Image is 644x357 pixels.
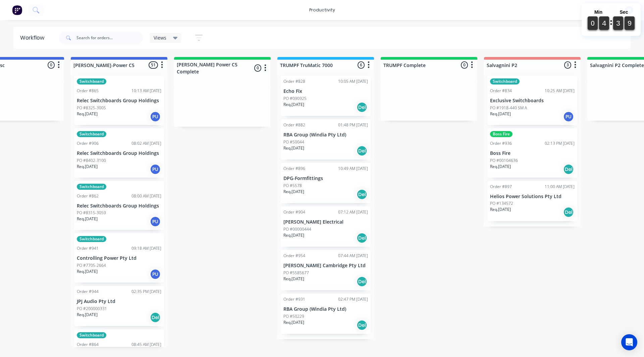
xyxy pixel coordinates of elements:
[283,166,305,172] div: Order #896
[490,78,520,84] div: Switchboard
[74,233,164,283] div: SwitchboardOrder #94109:18 AM [DATE]Controlling Power Pty LtdPO #7705-2664Req.[DATE]PU
[563,207,574,218] div: Del
[283,189,304,195] p: Req. [DATE]
[77,269,98,275] p: Req. [DATE]
[281,250,371,290] div: Order #95407:44 AM [DATE][PERSON_NAME] Cambridge Pty LtdPO #5585677Req.[DATE]Del
[77,78,106,84] div: Switchboard
[77,164,98,170] p: Req. [DATE]
[490,98,575,104] p: Exclusive Switchboards
[357,320,367,331] div: Del
[490,140,512,146] div: Order #936
[281,76,371,116] div: Order #82810:05 AM [DATE]Echo FixPO #090925Req.[DATE]Del
[545,88,575,94] div: 10:25 AM [DATE]
[563,164,574,175] div: Del
[77,312,98,318] p: Req. [DATE]
[490,164,511,170] p: Req. [DATE]
[490,88,512,94] div: Order #834
[77,88,99,94] div: Order #865
[281,294,371,334] div: Order #93102:47 PM [DATE]RBA Group (Windia Pty Ltd)PO #50229Req.[DATE]Del
[77,289,99,295] div: Order #944
[12,5,22,15] img: Factory
[77,332,106,338] div: Switchboard
[131,245,161,251] div: 09:18 AM [DATE]
[621,334,637,350] div: Open Intercom Messenger
[150,312,161,323] div: Del
[77,184,106,190] div: Switchboard
[150,269,161,280] div: PU
[490,194,575,199] p: Helios Power Solutions Pty Ltd
[20,34,48,42] div: Workflow
[77,111,98,117] p: Req. [DATE]
[283,183,302,189] p: PO #5578
[283,263,368,269] p: [PERSON_NAME] Cambridge Pty Ltd
[77,306,107,312] p: PO #200000331
[77,131,106,137] div: Switchboard
[283,132,368,138] p: RBA Group (Windia Pty Ltd)
[131,342,161,348] div: 08:45 AM [DATE]
[283,253,305,259] div: Order #954
[487,76,577,125] div: SwitchboardOrder #83410:25 AM [DATE]Exclusive SwitchboardsPO #1918-440 SM AReq.[DATE]PU
[283,145,304,151] p: Req. [DATE]
[283,139,304,145] p: PO #50044
[77,203,161,209] p: Relec Switchboards Group Holdings
[490,200,513,206] p: PO #134572
[283,319,304,325] p: Req. [DATE]
[357,233,367,243] div: Del
[545,184,575,190] div: 11:00 AM [DATE]
[283,78,305,84] div: Order #828
[283,102,304,108] p: Req. [DATE]
[77,151,161,156] p: Relec Switchboards Group Holdings
[283,313,304,319] p: PO #50229
[77,216,98,222] p: Req. [DATE]
[490,111,511,117] p: Req. [DATE]
[490,206,511,213] p: Req. [DATE]
[131,289,161,295] div: 02:35 PM [DATE]
[563,111,574,122] div: PU
[357,102,367,113] div: Del
[338,122,368,128] div: 01:48 PM [DATE]
[74,76,164,125] div: SwitchboardOrder #86510:13 AM [DATE]Relec Switchboards Group HoldingsPO #8325-3005Req.[DATE]PU
[283,306,368,312] p: RBA Group (Windia Pty Ltd)
[283,232,304,238] p: Req. [DATE]
[77,342,99,348] div: Order #864
[283,209,305,215] div: Order #904
[490,131,513,137] div: Boss Fire
[76,31,143,45] input: Search for orders...
[306,5,338,15] div: productivity
[283,176,368,181] p: DPG-Formfittings
[338,78,368,84] div: 10:05 AM [DATE]
[131,193,161,199] div: 08:00 AM [DATE]
[357,276,367,287] div: Del
[74,286,164,326] div: Order #94402:35 PM [DATE]JPJ Audio Pty LtdPO #200000331Req.[DATE]Del
[77,105,106,111] p: PO #8325-3005
[283,122,305,128] div: Order #882
[154,34,166,41] span: Views
[338,253,368,259] div: 07:44 AM [DATE]
[357,145,367,156] div: Del
[150,216,161,227] div: PU
[487,181,577,221] div: Order #89711:00 AM [DATE]Helios Power Solutions Pty LtdPO #134572Req.[DATE]Del
[283,296,305,302] div: Order #931
[490,105,527,111] p: PO #1918-440 SM A
[131,88,161,94] div: 10:13 AM [DATE]
[74,181,164,230] div: SwitchboardOrder #86208:00 AM [DATE]Relec Switchboards Group HoldingsPO #8315-3059Req.[DATE]PU
[490,184,512,190] div: Order #897
[283,96,307,102] p: PO #090925
[77,98,161,104] p: Relec Switchboards Group Holdings
[77,210,106,216] p: PO #8315-3059
[77,193,99,199] div: Order #862
[357,189,367,200] div: Del
[283,276,304,282] p: Req. [DATE]
[150,164,161,175] div: PU
[281,119,371,160] div: Order #88201:48 PM [DATE]RBA Group (Windia Pty Ltd)PO #50044Req.[DATE]Del
[74,128,164,178] div: SwitchboardOrder #90608:02 AM [DATE]Relec Switchboards Group HoldingsPO #8402-3100Req.[DATE]PU
[338,166,368,172] div: 10:49 AM [DATE]
[77,255,161,261] p: Controlling Power Pty Ltd
[283,226,311,232] p: PO #00000444
[77,299,161,304] p: JPJ Audio Pty Ltd
[338,296,368,302] div: 02:47 PM [DATE]
[77,236,106,242] div: Switchboard
[281,163,371,203] div: Order #89610:49 AM [DATE]DPG-FormfittingsPO #5578Req.[DATE]Del
[131,140,161,146] div: 08:02 AM [DATE]
[283,270,309,276] p: PO #5585677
